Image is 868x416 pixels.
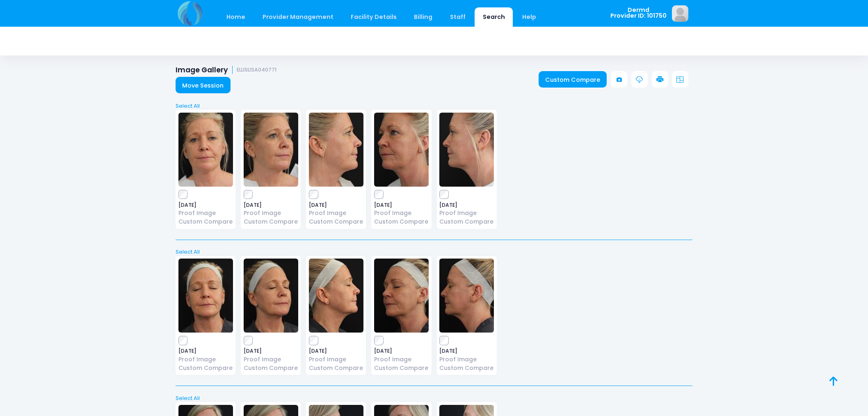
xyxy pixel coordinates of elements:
[176,66,276,74] h1: Image Gallery
[176,77,231,93] a: Move Session
[442,7,473,27] a: Staff
[244,349,298,354] span: [DATE]
[374,209,429,217] a: Proof Image
[178,259,233,333] img: image
[439,209,494,217] a: Proof Image
[439,217,494,226] a: Custom Compare
[309,364,363,372] a: Custom Compare
[309,113,363,187] img: image
[309,209,363,217] a: Proof Image
[309,203,363,208] span: [DATE]
[173,102,695,110] a: Select All
[374,364,429,372] a: Custom Compare
[244,203,298,208] span: [DATE]
[244,217,298,226] a: Custom Compare
[178,364,233,372] a: Custom Compare
[439,355,494,364] a: Proof Image
[178,349,233,354] span: [DATE]
[374,203,429,208] span: [DATE]
[374,113,429,187] img: image
[475,7,513,27] a: Search
[244,209,298,217] a: Proof Image
[244,364,298,372] a: Custom Compare
[218,7,253,27] a: Home
[610,7,667,19] span: Dermd Provider ID: 101750
[514,7,544,27] a: Help
[173,394,695,402] a: Select All
[309,355,363,364] a: Proof Image
[439,259,494,333] img: image
[374,355,429,364] a: Proof Image
[439,349,494,354] span: [DATE]
[237,67,276,73] small: ELLISLISA040771
[244,113,298,187] img: image
[309,349,363,354] span: [DATE]
[539,71,607,88] a: Custom Compare
[173,248,695,256] a: Select All
[178,355,233,364] a: Proof Image
[374,259,429,333] img: image
[374,349,429,354] span: [DATE]
[178,113,233,187] img: image
[406,7,441,27] a: Billing
[178,203,233,208] span: [DATE]
[244,259,298,333] img: image
[439,203,494,208] span: [DATE]
[672,5,688,22] img: image
[374,217,429,226] a: Custom Compare
[178,209,233,217] a: Proof Image
[439,364,494,372] a: Custom Compare
[309,259,363,333] img: image
[244,355,298,364] a: Proof Image
[439,113,494,187] img: image
[343,7,405,27] a: Facility Details
[309,217,363,226] a: Custom Compare
[178,217,233,226] a: Custom Compare
[254,7,341,27] a: Provider Management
